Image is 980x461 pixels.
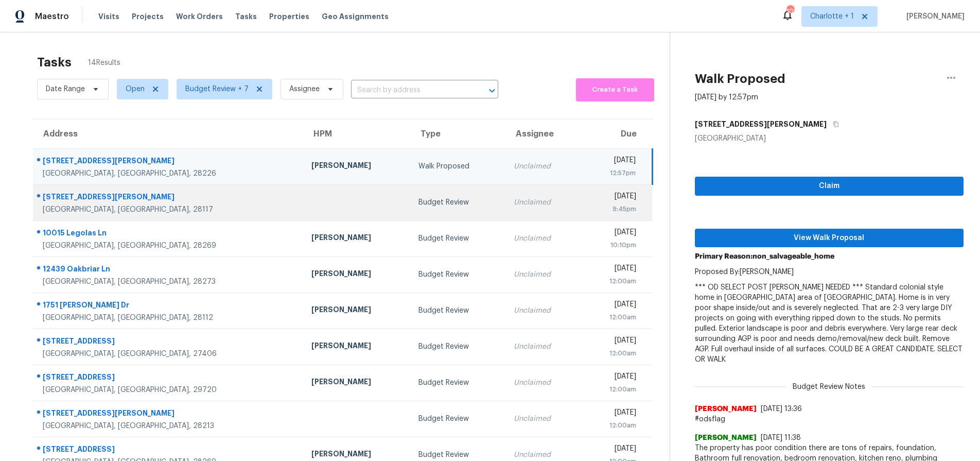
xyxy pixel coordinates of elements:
[43,444,295,457] div: [STREET_ADDRESS]
[589,335,636,348] div: [DATE]
[514,414,572,424] div: Unclaimed
[514,450,572,460] div: Unclaimed
[695,229,964,248] button: View Walk Proposal
[98,11,119,22] span: Visits
[695,267,964,277] p: Proposed By: [PERSON_NAME]
[827,115,841,133] button: Copy Address
[132,11,164,22] span: Projects
[695,433,757,443] span: [PERSON_NAME]
[589,407,636,420] div: [DATE]
[589,348,636,358] div: 12:00am
[88,58,120,68] span: 14 Results
[589,276,636,286] div: 12:00am
[410,119,505,148] th: Type
[176,11,223,22] span: Work Orders
[514,342,572,352] div: Unclaimed
[761,405,802,413] span: [DATE] 13:36
[589,227,636,240] div: [DATE]
[589,155,636,168] div: [DATE]
[311,377,402,389] div: [PERSON_NAME]
[786,382,871,392] span: Budget Review Notes
[761,434,801,441] span: [DATE] 11:38
[505,119,581,148] th: Assignee
[46,84,85,94] span: Date Range
[695,282,964,365] p: *** OD SELECT POST [PERSON_NAME] NEEDED *** Standard colonial style home in [GEOGRAPHIC_DATA] are...
[322,11,389,22] span: Geo Assignments
[235,13,257,20] span: Tasks
[43,313,295,323] div: [GEOGRAPHIC_DATA], [GEOGRAPHIC_DATA], 28112
[43,300,295,313] div: 1751 [PERSON_NAME] Dr
[43,241,295,251] div: [GEOGRAPHIC_DATA], [GEOGRAPHIC_DATA], 28269
[418,414,497,424] div: Budget Review
[576,78,654,101] button: Create a Task
[589,168,636,178] div: 12:57pm
[514,305,572,316] div: Unclaimed
[311,268,402,281] div: [PERSON_NAME]
[43,228,295,241] div: 10015 Legolas Ln
[695,253,834,260] b: Primary Reason: non_salvageable_home
[418,378,497,388] div: Budget Review
[126,84,145,94] span: Open
[311,340,402,353] div: [PERSON_NAME]
[703,180,955,193] span: Claim
[43,336,295,349] div: [STREET_ADDRESS]
[514,161,572,172] div: Unclaimed
[695,119,827,129] h5: [STREET_ADDRESS][PERSON_NAME]
[311,160,402,173] div: [PERSON_NAME]
[589,384,636,395] div: 12:00am
[43,421,295,431] div: [GEOGRAPHIC_DATA], [GEOGRAPHIC_DATA], 28213
[589,263,636,276] div: [DATE]
[581,84,649,96] span: Create a Task
[695,414,964,424] span: #odsflag
[589,299,636,312] div: [DATE]
[581,119,652,148] th: Due
[37,57,72,67] h2: Tasks
[43,156,295,168] div: [STREET_ADDRESS][PERSON_NAME]
[418,450,497,460] div: Budget Review
[695,74,785,84] h2: Walk Proposed
[589,420,636,431] div: 12:00am
[418,342,497,352] div: Budget Review
[43,277,295,287] div: [GEOGRAPHIC_DATA], [GEOGRAPHIC_DATA], 28273
[902,11,965,22] span: [PERSON_NAME]
[303,119,410,148] th: HPM
[311,304,402,317] div: [PERSON_NAME]
[695,404,757,414] span: [PERSON_NAME]
[695,133,964,144] div: [GEOGRAPHIC_DATA]
[269,11,309,22] span: Properties
[418,305,497,316] div: Budget Review
[514,378,572,388] div: Unclaimed
[589,191,636,204] div: [DATE]
[589,204,636,214] div: 9:45pm
[786,6,794,16] div: 103
[35,11,69,22] span: Maestro
[810,11,854,22] span: Charlotte + 1
[695,92,758,103] div: [DATE] by 12:57pm
[43,349,295,359] div: [GEOGRAPHIC_DATA], [GEOGRAPHIC_DATA], 27406
[589,312,636,322] div: 12:00am
[589,371,636,384] div: [DATE]
[589,443,636,456] div: [DATE]
[43,408,295,421] div: [STREET_ADDRESS][PERSON_NAME]
[351,82,469,98] input: Search by address
[418,233,497,244] div: Budget Review
[289,84,320,94] span: Assignee
[43,372,295,385] div: [STREET_ADDRESS]
[418,161,497,172] div: Walk Proposed
[43,385,295,395] div: [GEOGRAPHIC_DATA], [GEOGRAPHIC_DATA], 29720
[311,232,402,245] div: [PERSON_NAME]
[703,232,955,245] span: View Walk Proposal
[514,269,572,280] div: Unclaimed
[43,264,295,277] div: 12439 Oakbriar Ln
[695,177,964,196] button: Claim
[185,84,249,94] span: Budget Review + 7
[485,83,499,98] button: Open
[43,192,295,204] div: [STREET_ADDRESS][PERSON_NAME]
[43,204,295,215] div: [GEOGRAPHIC_DATA], [GEOGRAPHIC_DATA], 28117
[589,240,636,250] div: 10:10pm
[418,269,497,280] div: Budget Review
[43,168,295,179] div: [GEOGRAPHIC_DATA], [GEOGRAPHIC_DATA], 28226
[514,197,572,208] div: Unclaimed
[33,119,303,148] th: Address
[514,233,572,244] div: Unclaimed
